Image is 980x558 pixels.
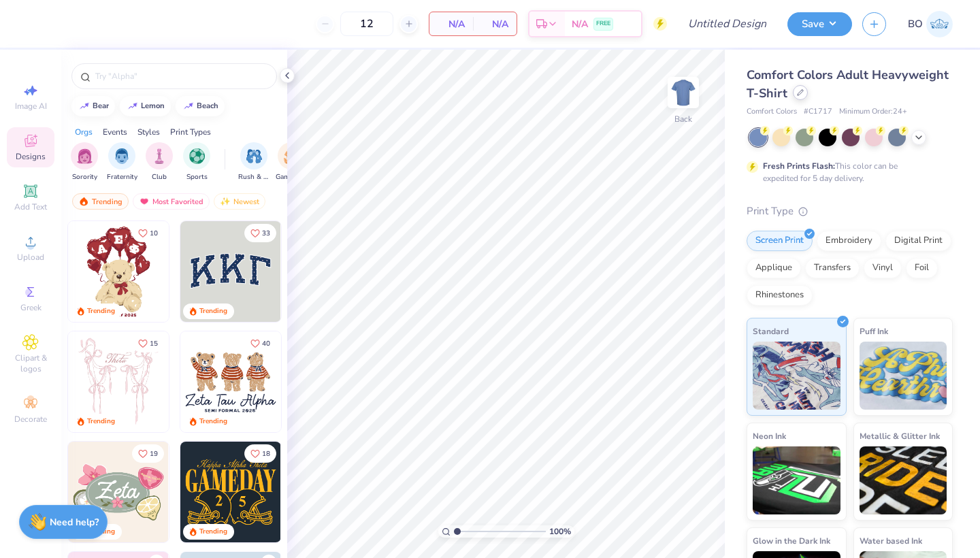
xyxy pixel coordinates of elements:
img: d6d5c6c6-9b9a-4053-be8a-bdf4bacb006d [168,442,269,542]
button: Like [244,224,276,242]
span: Sorority [72,172,97,182]
strong: Fresh Prints Flash: [763,161,835,171]
span: N/A [481,17,508,31]
img: Fraternity Image [114,148,129,164]
div: Most Favorited [133,193,210,210]
div: Events [103,126,127,138]
img: trending.gif [78,197,89,206]
span: Club [152,172,167,182]
img: Puff Ink [860,342,947,410]
input: Untitled Design [677,10,777,37]
span: 18 [262,450,270,457]
div: filter for Fraternity [107,142,137,182]
strong: Need help? [50,516,99,529]
div: Foil [906,258,938,278]
img: 3b9aba4f-e317-4aa7-a679-c95a879539bd [180,221,281,322]
img: 587403a7-0594-4a7f-b2bd-0ca67a3ff8dd [68,221,169,322]
button: filter button [146,142,173,182]
div: Trending [87,416,115,427]
div: Screen Print [747,231,813,251]
div: Trending [199,527,227,537]
span: Add Text [14,201,47,212]
span: Fraternity [107,172,137,182]
span: Metallic & Glitter Ink [860,429,940,443]
img: Metallic & Glitter Ink [860,446,947,514]
img: Rush & Bid Image [246,148,262,164]
div: Applique [747,258,801,278]
span: Glow in the Dark Ink [753,534,830,548]
img: 83dda5b0-2158-48ca-832c-f6b4ef4c4536 [68,331,169,432]
img: 010ceb09-c6fc-40d9-b71e-e3f087f73ee6 [68,442,169,542]
span: Upload [17,252,44,263]
div: beach [197,102,218,110]
span: Sports [186,172,208,182]
span: Game Day [276,172,307,182]
button: filter button [71,142,98,182]
span: 10 [150,230,158,237]
button: filter button [183,142,210,182]
button: Like [132,334,164,352]
a: BO [908,11,953,37]
div: Newest [214,193,265,210]
span: Puff Ink [860,324,888,338]
input: – – [340,12,393,36]
div: filter for Club [146,142,173,182]
img: b8819b5f-dd70-42f8-b218-32dd770f7b03 [180,442,281,542]
span: Water based Ink [860,534,922,548]
div: filter for Game Day [276,142,307,182]
button: filter button [276,142,307,182]
div: Embroidery [817,231,881,251]
img: most_fav.gif [139,197,150,206]
img: Brady Odell [926,11,953,37]
div: lemon [141,102,165,110]
img: Sorority Image [77,148,93,164]
button: Save [787,12,852,36]
div: Trending [87,306,115,316]
span: 15 [150,340,158,347]
div: filter for Rush & Bid [238,142,269,182]
div: Digital Print [885,231,951,251]
img: Back [670,79,697,106]
span: # C1717 [804,106,832,118]
span: 33 [262,230,270,237]
button: beach [176,96,225,116]
span: Image AI [15,101,47,112]
img: Standard [753,342,840,410]
span: N/A [572,17,588,31]
img: d12c9beb-9502-45c7-ae94-40b97fdd6040 [280,331,381,432]
button: Like [132,224,164,242]
div: Vinyl [864,258,902,278]
img: Game Day Image [284,148,299,164]
img: Neon Ink [753,446,840,514]
span: Minimum Order: 24 + [839,106,907,118]
img: Newest.gif [220,197,231,206]
span: 40 [262,340,270,347]
button: Like [244,334,276,352]
img: trend_line.gif [183,102,194,110]
div: Trending [199,306,227,316]
img: a3be6b59-b000-4a72-aad0-0c575b892a6b [180,331,281,432]
span: 19 [150,450,158,457]
div: filter for Sports [183,142,210,182]
div: Transfers [805,258,860,278]
div: Styles [137,126,160,138]
img: trend_line.gif [79,102,90,110]
button: Like [132,444,164,463]
span: Clipart & logos [7,352,54,374]
img: trend_line.gif [127,102,138,110]
span: Designs [16,151,46,162]
div: Print Types [170,126,211,138]
button: filter button [238,142,269,182]
span: Greek [20,302,42,313]
span: Decorate [14,414,47,425]
img: edfb13fc-0e43-44eb-bea2-bf7fc0dd67f9 [280,221,381,322]
div: Trending [72,193,129,210]
div: filter for Sorority [71,142,98,182]
div: Back [674,113,692,125]
div: bear [93,102,109,110]
div: Orgs [75,126,93,138]
div: Rhinestones [747,285,813,306]
img: Club Image [152,148,167,164]
span: N/A [438,17,465,31]
span: 100 % [549,525,571,538]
